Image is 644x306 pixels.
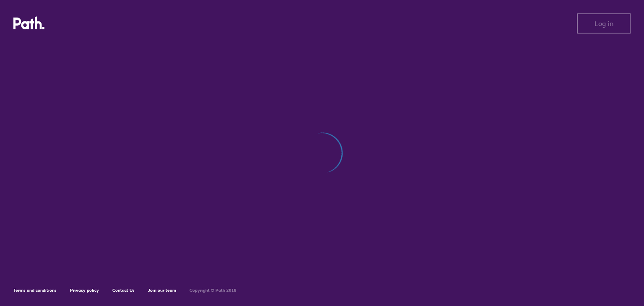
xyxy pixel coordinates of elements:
a: Privacy policy [70,288,99,293]
button: Log in [577,13,631,34]
span: Log in [595,20,613,27]
a: Terms and conditions [13,288,57,293]
a: Join our team [148,288,176,293]
h6: Copyright © Path 2018 [190,288,236,293]
a: Contact Us [112,288,135,293]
